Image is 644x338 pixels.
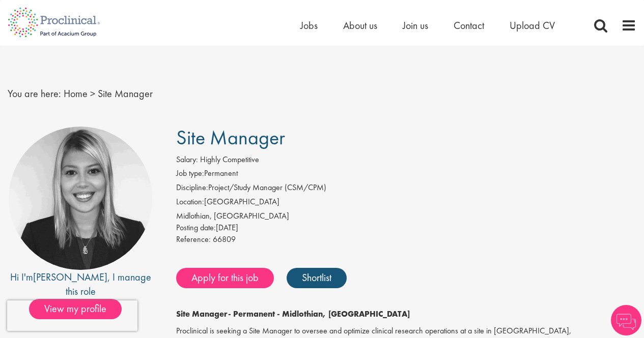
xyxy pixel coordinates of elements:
label: Salary: [176,154,198,166]
a: Apply for this job [176,268,274,288]
span: You are here: [8,87,61,100]
strong: - Permanent - Midlothian, [GEOGRAPHIC_DATA] [228,309,410,319]
a: Jobs [300,19,318,32]
li: [GEOGRAPHIC_DATA] [176,196,636,210]
a: Upload CV [510,19,555,32]
label: Reference: [176,234,211,245]
span: View my profile [29,299,122,319]
span: Highly Competitive [200,154,259,165]
span: Site Manager [176,125,285,150]
img: Chatbot [611,305,641,335]
a: About us [343,19,377,32]
a: Contact [454,19,484,32]
span: Site Manager [98,87,153,100]
span: 66809 [213,234,236,244]
div: [DATE] [176,222,636,234]
strong: Site Manager [176,309,228,319]
label: Discipline: [176,182,208,194]
a: Shortlist [287,268,347,288]
div: Hi I'm , I manage this role [8,270,153,299]
span: > [90,87,95,100]
div: Midlothian, [GEOGRAPHIC_DATA] [176,210,636,222]
a: Join us [403,19,428,32]
img: imeage of recruiter Janelle Jones [9,127,152,270]
label: Job type: [176,168,204,179]
a: breadcrumb link [64,87,88,100]
label: Location: [176,196,204,208]
a: [PERSON_NAME] [33,270,107,284]
span: Posting date: [176,222,216,233]
li: Permanent [176,168,636,182]
li: Project/Study Manager (CSM/CPM) [176,182,636,196]
iframe: reCAPTCHA [7,300,137,331]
